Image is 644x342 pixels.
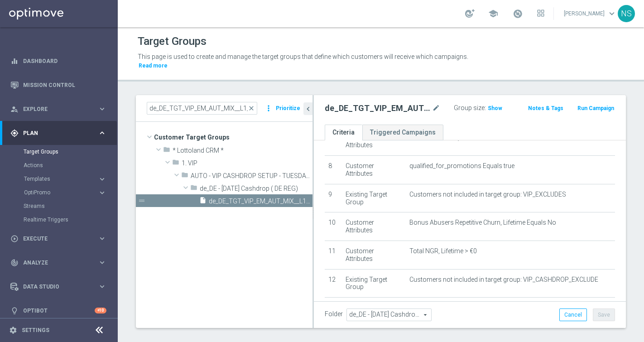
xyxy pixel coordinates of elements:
i: keyboard_arrow_right [98,234,106,243]
input: Quick find group or folder [147,102,257,115]
a: Streams [24,202,94,210]
i: keyboard_arrow_right [98,129,106,137]
button: Prioritize [274,102,302,115]
a: Triggered Campaigns [362,125,443,140]
div: Actions [24,159,117,172]
div: Data Studio [10,283,98,291]
label: Folder [325,310,343,318]
i: folder [181,171,188,182]
a: Dashboard [23,49,106,73]
span: This page is used to create and manage the target groups that define which customers will receive... [138,53,468,60]
a: Mission Control [23,73,106,97]
span: Total NGR, Lifetime > €0 [409,247,477,255]
button: Data Studio keyboard_arrow_right [10,283,107,290]
button: Notes & Tags [527,103,564,113]
div: Templates [24,172,117,186]
i: keyboard_arrow_right [98,282,106,291]
i: insert_drive_file [199,197,207,207]
div: Realtime Triggers [24,213,117,226]
button: Run Campaign [577,103,615,113]
span: Customers not included in target group: VIP_EXCLUDES [409,191,566,198]
button: Templates keyboard_arrow_right [24,175,107,183]
i: gps_fixed [10,129,19,137]
td: Customer Attributes [342,127,406,156]
button: play_circle_outline Execute keyboard_arrow_right [10,235,107,242]
div: Optibot [10,299,106,323]
a: Optibot [23,299,95,323]
td: 8 [325,156,342,184]
span: Customers not included in target group: VIP_CASHDROP_EXCLUDE [409,276,598,284]
i: keyboard_arrow_right [98,258,106,267]
button: Mission Control [10,82,107,89]
i: chevron_left [304,105,312,113]
td: Existing Target Group [342,269,406,298]
i: keyboard_arrow_right [98,175,106,183]
a: Actions [24,162,94,169]
div: OptiPromo [24,190,98,195]
div: OptiPromo keyboard_arrow_right [24,189,107,196]
td: 9 [325,184,342,212]
button: track_changes Analyze keyboard_arrow_right [10,259,107,266]
div: Mission Control [10,73,106,97]
a: Target Groups [24,148,94,155]
span: school [488,9,498,19]
i: track_changes [10,259,19,267]
span: de_DE_TGT_VIP_EM_AUT_MIX__L1_CASHDROP_INVITE [209,197,312,205]
button: person_search Explore keyboard_arrow_right [10,106,107,113]
i: equalizer [10,57,19,65]
a: Realtime Triggers [24,216,94,223]
h1: Target Groups [138,35,207,48]
td: Customer Attributes [342,212,406,241]
td: Existing Target Group [342,184,406,212]
span: AUTO - VIP CASHDROP SETUP - TUESDAYS [191,172,312,180]
i: mode_edit [432,103,440,114]
button: gps_fixed Plan keyboard_arrow_right [10,130,107,137]
td: 11 [325,241,342,269]
div: Templates [24,176,98,182]
span: Analyze [23,260,98,265]
span: Templates [24,176,89,182]
td: 10 [325,212,342,241]
a: Criteria [325,125,362,140]
label: Group size [454,104,485,112]
i: keyboard_arrow_right [98,188,106,197]
div: Dashboard [10,49,106,73]
div: lightbulb Optibot +10 [10,307,107,314]
div: Explore [10,105,98,113]
span: Data Studio [23,284,98,289]
button: Save [593,308,615,321]
div: Target Groups [24,145,117,159]
span: OptiPromo [24,190,89,195]
td: Customer Attributes [342,156,406,184]
td: 7 [325,127,342,156]
span: keyboard_arrow_down [607,9,617,19]
span: Bonus Abusers Repetitive Churn, Lifetime Equals No [409,219,556,226]
span: Show [488,105,502,111]
button: equalizer Dashboard [10,58,107,65]
i: settings [9,326,17,334]
a: Settings [22,328,49,333]
span: qualified_for_promotions Equals true [409,162,514,170]
span: 1. VIP [182,159,312,167]
td: Customer Attributes [342,241,406,269]
i: keyboard_arrow_right [98,105,106,113]
div: +10 [95,308,106,313]
button: Read more [138,61,168,71]
button: chevron_left [303,102,312,115]
span: Explore [23,106,98,112]
i: folder [172,159,179,169]
i: more_vert [264,102,273,115]
div: Analyze [10,259,98,267]
span: de_DE - Tuesday Cashdrop ( DE REG) [200,185,312,193]
div: Execute [10,235,98,243]
i: folder [163,146,170,156]
span: Customer Target Groups [154,131,312,144]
